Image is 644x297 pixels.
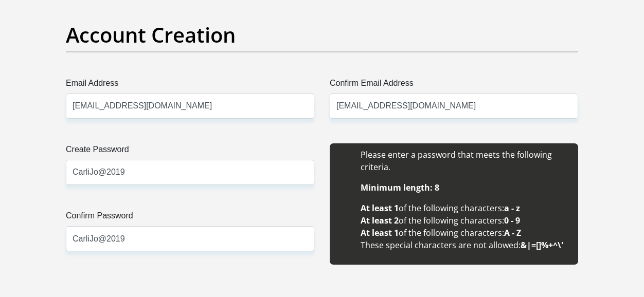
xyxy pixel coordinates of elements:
b: &|=[]%+^\' [521,239,563,251]
li: These special characters are not allowed: [361,239,568,251]
li: Please enter a password that meets the following criteria. [361,148,568,173]
b: At least 1 [361,227,399,238]
b: Minimum length: 8 [361,182,439,193]
label: Email Address [66,77,314,94]
li: of the following characters: [361,214,568,227]
b: A - Z [504,227,521,238]
input: Create Password [66,160,314,185]
b: 0 - 9 [504,215,520,226]
h2: Account Creation [66,23,578,47]
label: Confirm Password [66,210,314,226]
label: Create Password [66,143,314,160]
input: Confirm Password [66,226,314,251]
li: of the following characters: [361,202,568,214]
b: At least 2 [361,215,399,226]
b: a - z [504,202,520,214]
input: Email Address [66,94,314,119]
label: Confirm Email Address [330,77,578,94]
input: Confirm Email Address [330,94,578,119]
li: of the following characters: [361,227,568,239]
b: At least 1 [361,202,399,214]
